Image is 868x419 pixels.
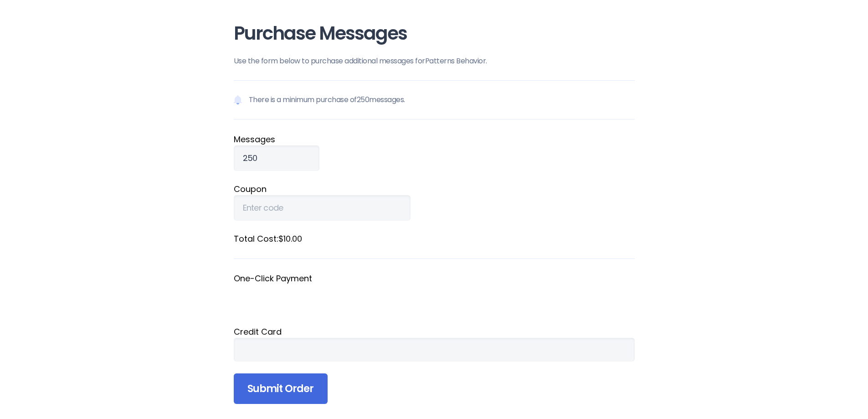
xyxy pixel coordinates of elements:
[234,94,242,105] img: Notification icon
[234,373,328,404] input: Submit Order
[234,183,635,195] label: Coupon
[234,195,411,221] input: Enter code
[234,133,635,145] label: Message s
[243,345,626,355] iframe: Secure card payment input frame
[234,145,319,171] input: Qty
[234,233,635,245] label: Total Cost: $10.00
[234,285,635,314] iframe: Secure payment button frame
[234,273,635,314] fieldset: One-Click Payment
[234,326,635,338] div: Credit Card
[234,56,635,67] p: Use the form below to purchase additional messages for Patterns Behavior .
[234,23,635,44] h1: Purchase Messages
[234,80,635,119] p: There is a minimum purchase of 250 messages.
